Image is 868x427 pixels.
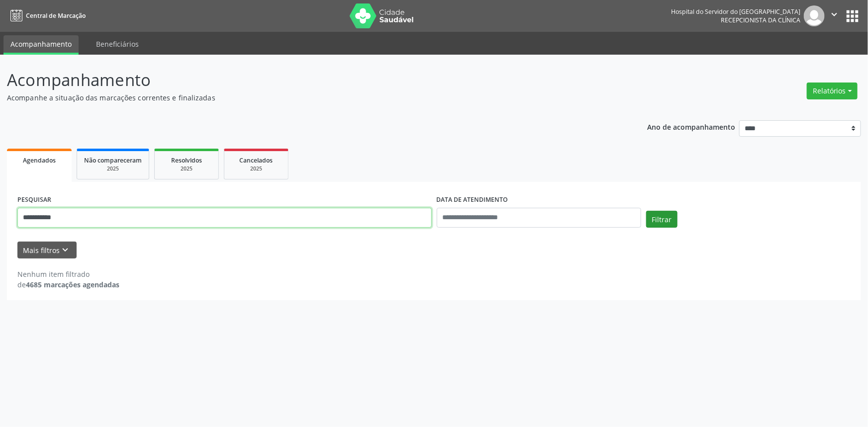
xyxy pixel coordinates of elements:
div: de [17,279,119,290]
span: Resolvidos [171,156,202,165]
a: Acompanhamento [3,35,79,55]
p: Acompanhamento [7,68,605,92]
a: Central de Marcação [7,7,86,24]
span: Recepcionista da clínica [721,16,800,24]
img: img [804,5,825,26]
label: DATA DE ATENDIMENTO [437,192,508,208]
button:  [825,5,844,26]
button: Mais filtroskeyboard_arrow_down [17,242,77,259]
button: Filtrar [646,211,677,228]
div: 2025 [84,165,142,172]
span: Não compareceram [84,156,142,165]
label: PESQUISAR [17,192,51,208]
button: Relatórios [807,83,858,99]
span: Agendados [23,156,56,165]
i:  [829,9,840,20]
p: Ano de acompanhamento [648,120,736,133]
a: Beneficiários [89,35,146,53]
button: apps [844,7,861,25]
span: Cancelados [240,156,273,165]
div: Nenhum item filtrado [17,269,119,279]
div: 2025 [162,165,211,172]
i: keyboard_arrow_down [60,245,71,256]
div: Hospital do Servidor do [GEOGRAPHIC_DATA] [671,7,800,16]
p: Acompanhe a situação das marcações correntes e finalizadas [7,92,605,103]
strong: 4685 marcações agendadas [26,280,119,289]
span: Central de Marcação [26,11,86,20]
div: 2025 [231,165,281,172]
